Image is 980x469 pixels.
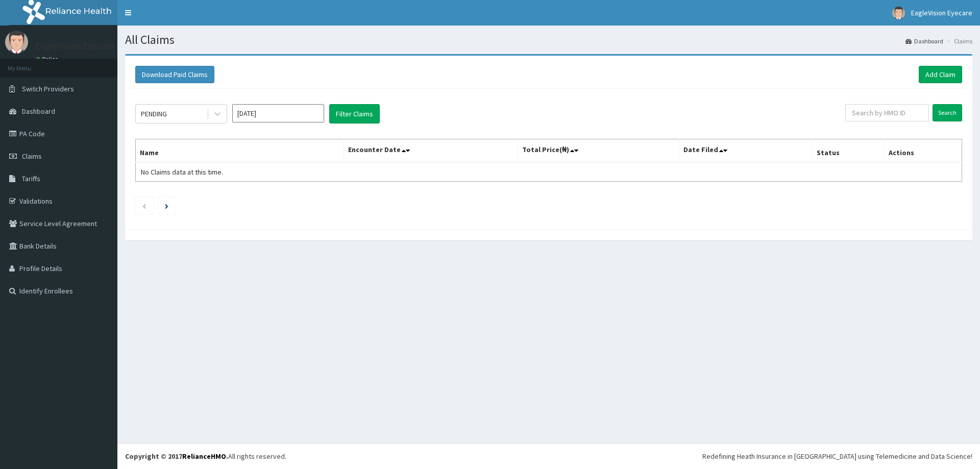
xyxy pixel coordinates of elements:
a: RelianceHMO [182,452,226,461]
a: Previous page [142,201,146,210]
img: User Image [5,31,28,54]
span: Tariffs [22,174,40,183]
th: Date Filed [679,139,812,163]
a: Next page [165,201,168,210]
div: PENDING [141,109,167,119]
h1: All Claims [125,33,972,46]
button: Download Paid Claims [135,66,214,83]
span: EagleVision Eyecare [911,8,972,17]
span: Claims [22,152,42,161]
input: Select Month and Year [232,104,324,122]
th: Encounter Date [344,139,518,163]
span: No Claims data at this time. [141,167,223,177]
input: Search by HMO ID [845,104,929,121]
a: Dashboard [905,37,943,45]
p: EagleVision Eyecare [36,41,115,51]
input: Search [933,104,962,121]
div: Redefining Heath Insurance in [GEOGRAPHIC_DATA] using Telemedicine and Data Science! [702,451,972,461]
th: Total Price(₦) [518,139,679,163]
footer: All rights reserved. [117,443,980,469]
span: Dashboard [22,107,55,116]
a: Online [36,56,60,63]
button: Filter Claims [329,104,380,124]
th: Name [136,139,344,163]
img: User Image [892,7,905,19]
a: Add Claim [919,66,962,83]
strong: Copyright © 2017 . [125,452,228,461]
th: Status [812,139,884,163]
th: Actions [884,139,962,163]
li: Claims [944,37,972,45]
span: Switch Providers [22,84,74,93]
